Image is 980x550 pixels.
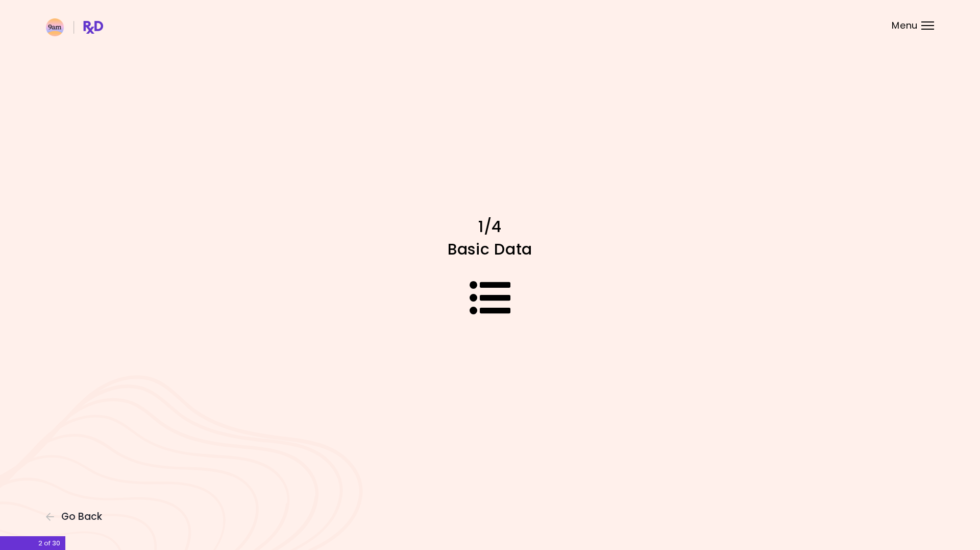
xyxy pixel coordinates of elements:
[311,217,669,237] h1: 1/4
[311,239,669,259] h1: Basic Data
[892,21,918,30] span: Menu
[46,511,107,522] button: Go Back
[46,18,103,36] img: RxDiet
[61,511,102,522] span: Go Back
